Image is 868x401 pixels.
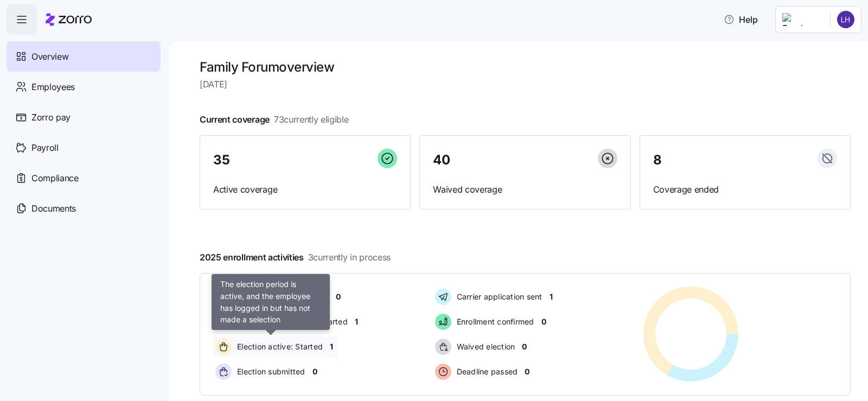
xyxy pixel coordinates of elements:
span: 0 [312,366,317,377]
span: [DATE] [200,78,851,91]
a: Zorro pay [7,102,161,132]
span: 0 [541,316,546,327]
img: 96e328f018908eb6a5d67259af6310f1 [837,11,854,28]
span: Enrollment confirmed [454,316,534,327]
a: Documents [7,193,161,224]
span: 2025 enrollment activities [200,251,391,264]
a: Employees [7,72,161,102]
span: 73 currently eligible [274,113,349,126]
span: 0 [522,341,527,352]
span: Help [724,13,758,26]
span: Waived coverage [433,183,617,196]
span: Compliance [31,171,79,185]
span: Current coverage [200,113,349,126]
span: 0 [336,291,341,302]
span: Zorro pay [31,111,71,124]
span: 3 currently in process [308,251,391,264]
span: Employees [31,80,75,94]
span: 35 [213,154,229,167]
button: Help [715,9,767,30]
a: Payroll [7,132,161,163]
span: Coverage ended [653,183,837,196]
span: 0 [525,366,529,377]
span: Documents [31,202,76,215]
span: Payroll [31,141,59,155]
h1: Family Forum overview [200,59,851,75]
span: Active coverage [213,183,397,196]
span: Election submitted [234,366,305,377]
span: Deadline passed [454,366,518,377]
span: 1 [550,291,553,302]
a: Compliance [7,163,161,193]
a: Overview [7,41,161,72]
span: Carrier application sent [454,291,542,302]
span: Election active: Started [234,341,323,352]
span: 8 [653,154,662,167]
span: Pending election window [234,291,329,302]
span: 1 [330,341,333,352]
img: Employer logo [782,13,821,26]
span: Overview [31,50,68,63]
span: 1 [355,316,358,327]
span: 40 [433,154,450,167]
span: Waived election [454,341,515,352]
span: Election active: Hasn't started [234,316,348,327]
